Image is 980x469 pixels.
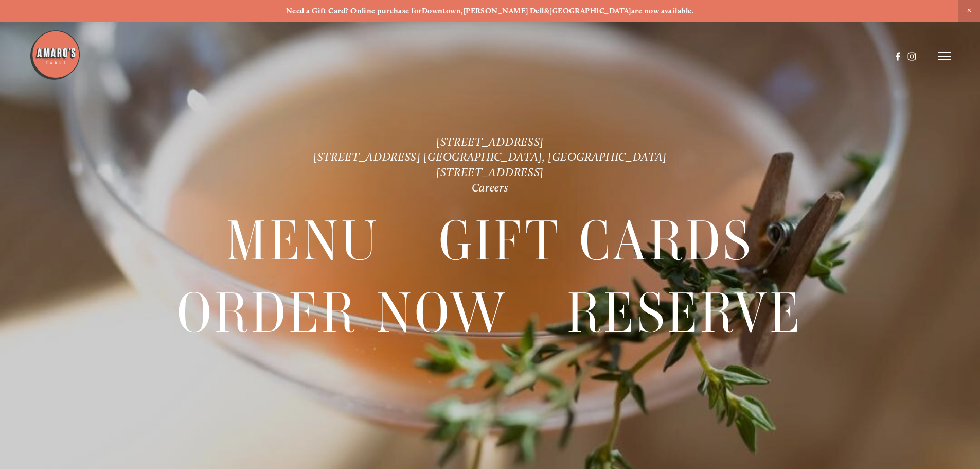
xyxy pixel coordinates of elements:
strong: & [544,6,549,15]
a: Careers [472,181,509,195]
a: [PERSON_NAME] Dell [464,6,544,15]
a: [GEOGRAPHIC_DATA] [549,6,631,15]
a: [STREET_ADDRESS] [436,165,544,179]
a: [STREET_ADDRESS] [GEOGRAPHIC_DATA], [GEOGRAPHIC_DATA] [313,150,667,164]
a: Downtown [422,6,461,15]
a: [STREET_ADDRESS] [436,135,544,149]
strong: , [461,6,463,15]
img: Amaro's Table [29,29,81,81]
a: Reserve [567,277,803,348]
a: Gift Cards [439,206,754,276]
a: Menu [226,206,380,276]
strong: Need a Gift Card? Online purchase for [286,6,422,15]
a: Order Now [177,277,508,348]
strong: are now available. [631,6,694,15]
